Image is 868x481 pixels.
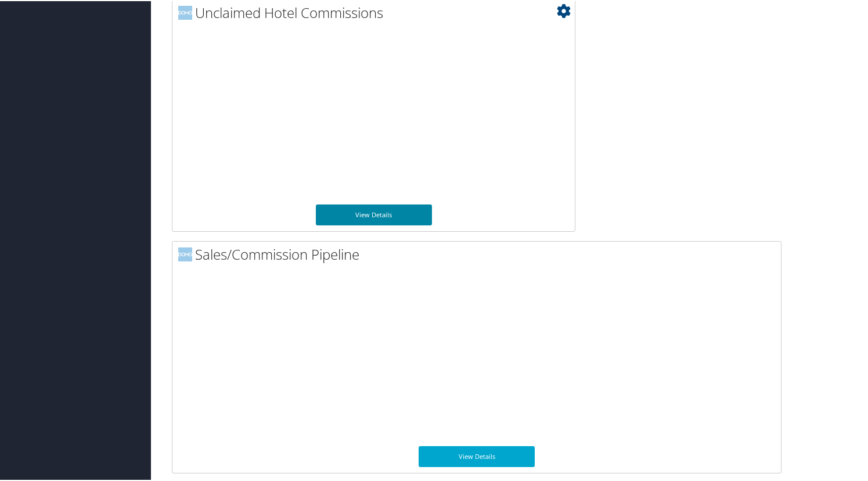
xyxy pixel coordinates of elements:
h2: Sales/Commission Pipeline [178,243,781,263]
img: domo-logo.png [178,5,192,19]
h2: Unclaimed Hotel Commissions [178,2,575,21]
a: View Details [419,445,535,466]
a: View Details [316,203,432,224]
img: domo-logo.png [178,246,192,260]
